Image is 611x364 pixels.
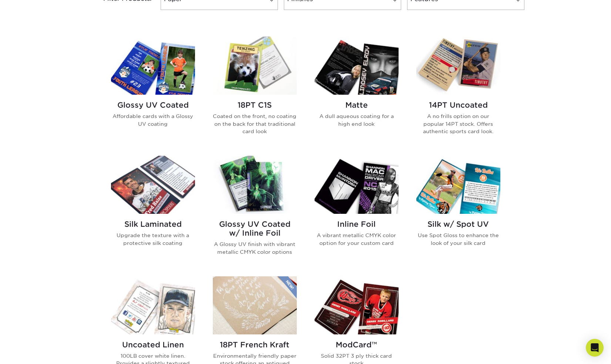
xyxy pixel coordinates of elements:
[213,156,297,214] img: Glossy UV Coated w/ Inline Foil Trading Cards
[416,37,500,147] a: 14PT Uncoated Trading Cards 14PT Uncoated A no frills option on our popular 14PT stock. Offers au...
[213,276,297,334] img: 18PT French Kraft Trading Cards
[111,276,195,334] img: Uncoated Linen Trading Cards
[315,340,399,349] h2: ModCard™
[213,112,297,135] p: Coated on the front, no coating on the back for that traditional card look
[111,156,195,267] a: Silk Laminated Trading Cards Silk Laminated Upgrade the texture with a protective silk coating
[416,156,500,267] a: Silk w/ Spot UV Trading Cards Silk w/ Spot UV Use Spot Gloss to enhance the look of your silk card
[111,156,195,214] img: Silk Laminated Trading Cards
[416,220,500,229] h2: Silk w/ Spot UV
[111,220,195,229] h2: Silk Laminated
[416,232,500,247] p: Use Spot Gloss to enhance the look of your silk card
[111,112,195,128] p: Affordable cards with a Glossy UV coating
[213,156,297,267] a: Glossy UV Coated w/ Inline Foil Trading Cards Glossy UV Coated w/ Inline Foil A Glossy UV finish ...
[315,101,399,109] h2: Matte
[315,156,399,267] a: Inline Foil Trading Cards Inline Foil A vibrant metallic CMYK color option for your custom card
[416,112,500,135] p: A no frills option on our popular 14PT stock. Offers authentic sports card look.
[416,37,500,95] img: 14PT Uncoated Trading Cards
[213,340,297,349] h2: 18PT French Kraft
[111,37,195,95] img: Glossy UV Coated Trading Cards
[111,340,195,349] h2: Uncoated Linen
[111,37,195,147] a: Glossy UV Coated Trading Cards Glossy UV Coated Affordable cards with a Glossy UV coating
[315,276,399,334] img: ModCard™ Trading Cards
[213,220,297,237] h2: Glossy UV Coated w/ Inline Foil
[315,112,399,128] p: A dull aqueous coating for a high end look
[278,276,297,299] img: New Product
[315,37,399,147] a: Matte Trading Cards Matte A dull aqueous coating for a high end look
[213,240,297,256] p: A Glossy UV finish with vibrant metallic CMYK color options
[111,232,195,247] p: Upgrade the texture with a protective silk coating
[416,101,500,109] h2: 14PT Uncoated
[111,101,195,109] h2: Glossy UV Coated
[416,156,500,214] img: Silk w/ Spot UV Trading Cards
[213,37,297,95] img: 18PT C1S Trading Cards
[315,156,399,214] img: Inline Foil Trading Cards
[586,339,604,357] div: Open Intercom Messenger
[315,37,399,95] img: Matte Trading Cards
[315,232,399,247] p: A vibrant metallic CMYK color option for your custom card
[213,101,297,109] h2: 18PT C1S
[213,37,297,147] a: 18PT C1S Trading Cards 18PT C1S Coated on the front, no coating on the back for that traditional ...
[315,220,399,229] h2: Inline Foil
